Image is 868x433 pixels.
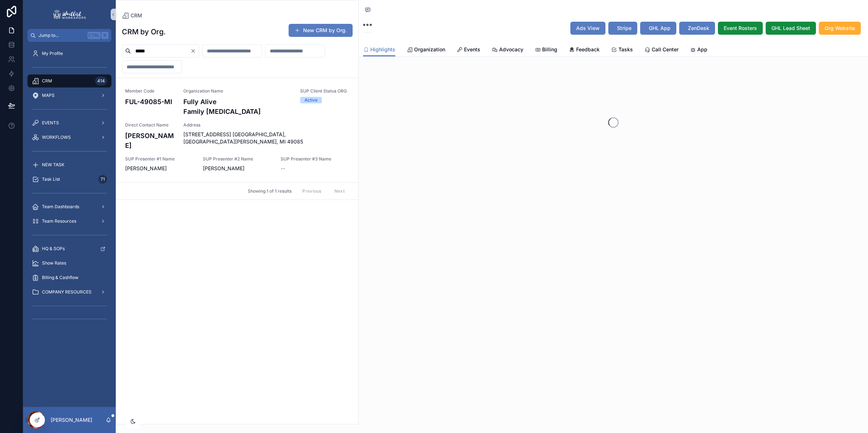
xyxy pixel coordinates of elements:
[125,88,175,94] span: Member Code
[190,48,199,54] button: Clear
[281,165,285,172] span: --
[492,43,523,57] a: Advocacy
[27,131,111,144] a: WORKFLOWS
[644,43,678,57] a: Call Center
[42,218,76,224] span: Team Resources
[88,32,101,39] span: Ctrl
[697,46,707,53] span: App
[611,43,633,57] a: Tasks
[825,25,855,32] span: Org Website
[42,51,63,56] span: My Profile
[363,43,395,57] a: Highlights
[122,12,142,19] a: CRM
[281,156,350,162] span: SUP Presenter #3 Name
[102,33,108,38] span: K
[27,89,111,102] a: MAPS
[608,22,637,35] button: Stripe
[203,165,272,172] span: [PERSON_NAME]
[535,43,557,57] a: Billing
[23,42,116,334] div: scrollable content
[370,46,395,53] span: Highlights
[570,22,605,35] button: Ads View
[248,188,292,194] span: Showing 1 of 1 results
[183,122,350,128] span: Address
[42,204,79,210] span: Team Dashboards
[42,275,78,280] span: Billing & Cashflow
[766,22,816,35] button: GHL Lead Sheet
[39,33,85,38] span: Jump to...
[42,289,92,295] span: COMPANY RESOURCES
[125,165,194,172] span: [PERSON_NAME]
[116,78,358,182] a: Member CodeFUL-49085-MIOrganization NameFully Alive Family [MEDICAL_DATA]SUP Client Status ORGAct...
[300,88,350,94] span: SUP Client Status ORG
[718,22,763,35] button: Event Rosters
[542,46,557,53] span: Billing
[52,9,87,20] img: App logo
[27,271,111,284] a: Billing & Cashflow
[499,46,523,53] span: Advocacy
[27,116,111,129] a: EVENTS
[42,134,71,140] span: WORKFLOWS
[649,25,671,32] span: GHL App
[576,46,600,53] span: Feedback
[42,93,55,98] span: MAPS
[95,77,107,85] div: 414
[464,46,480,53] span: Events
[42,120,59,126] span: EVENTS
[131,12,142,19] span: CRM
[51,416,92,424] p: [PERSON_NAME]
[42,162,64,168] span: NEW TASK
[183,97,292,116] h4: Fully Alive Family [MEDICAL_DATA]
[42,78,52,84] span: CRM
[125,131,175,150] h4: [PERSON_NAME]
[125,122,175,128] span: Direct Contact Name
[183,131,350,145] span: [STREET_ADDRESS] [GEOGRAPHIC_DATA], [GEOGRAPHIC_DATA][PERSON_NAME], MI 49085
[27,47,111,60] a: My Profile
[569,43,600,57] a: Feedback
[457,43,480,57] a: Events
[27,215,111,228] a: Team Resources
[27,242,111,255] a: HQ & SOPs
[724,25,757,32] span: Event Rosters
[203,156,272,162] span: SUP Presenter #2 Name
[27,173,111,186] a: Task List71
[414,46,445,53] span: Organization
[771,25,810,32] span: GHL Lead Sheet
[122,27,166,37] h1: CRM by Org.
[679,22,715,35] button: ZenDesk
[407,43,445,57] a: Organization
[27,74,111,87] a: CRM414
[819,22,861,35] button: Org Website
[690,43,707,57] a: App
[305,97,318,103] div: Active
[42,260,66,266] span: Show Rates
[27,29,111,42] button: Jump to...CtrlK
[27,286,111,299] a: COMPANY RESOURCES
[183,88,292,94] span: Organization Name
[125,97,175,107] h4: FUL-49085-MI
[618,46,633,53] span: Tasks
[125,156,194,162] span: SUP Presenter #1 Name
[42,176,60,182] span: Task List
[576,25,600,32] span: Ads View
[652,46,678,53] span: Call Center
[42,246,65,252] span: HQ & SOPs
[289,24,353,37] button: New CRM by Org.
[27,158,111,171] a: NEW TASK
[688,25,709,32] span: ZenDesk
[27,200,111,213] a: Team Dashboards
[640,22,676,35] button: GHL App
[617,25,631,32] span: Stripe
[98,175,107,184] div: 71
[27,257,111,270] a: Show Rates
